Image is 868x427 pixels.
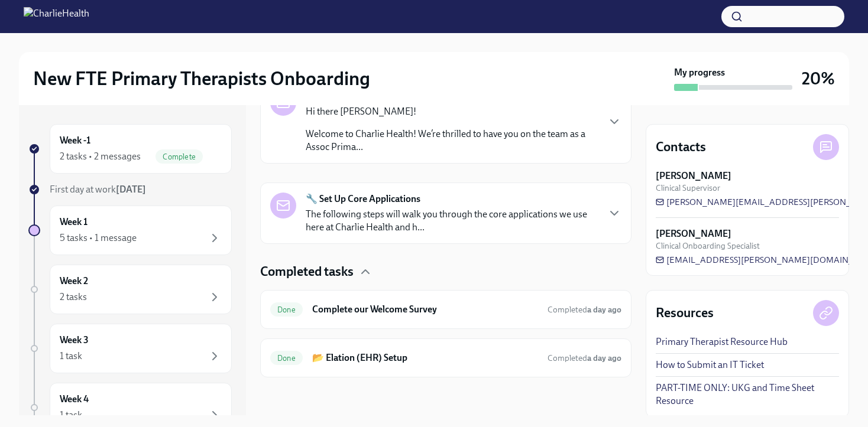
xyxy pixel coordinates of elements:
[116,184,146,195] strong: [DATE]
[802,68,835,89] h3: 20%
[33,67,370,90] h2: New FTE Primary Therapists Onboarding
[312,303,538,316] h6: Complete our Welcome Survey
[270,348,621,367] a: Done📂 Elation (EHR) SetupCompleteda day ago
[60,350,82,363] div: 1 task
[548,353,621,363] span: Completed
[656,304,714,322] h4: Resources
[28,183,232,196] a: First day at work[DATE]
[587,305,621,315] strong: a day ago
[24,7,89,26] img: CharlieHealth
[270,305,303,314] span: Done
[656,240,760,252] span: Clinical Onboarding Specialist
[28,265,232,314] a: Week 22 tasks
[656,170,731,182] strong: [PERSON_NAME]
[260,263,631,281] div: Completed tasks
[656,138,706,156] h4: Contacts
[60,393,89,406] h6: Week 4
[270,354,303,363] span: Done
[656,227,731,240] strong: [PERSON_NAME]
[656,335,788,348] a: Primary Therapist Resource Hub
[306,128,598,154] p: Welcome to Charlie Health! We’re thrilled to have you on the team as a Assoc Prima...
[60,134,90,147] h6: Week -1
[656,358,764,371] a: How to Submit an IT Ticket
[28,124,232,174] a: Week -12 tasks • 2 messagesComplete
[28,324,232,373] a: Week 31 task
[548,353,621,364] span: October 6th, 2025 10:42
[270,300,621,319] a: DoneComplete our Welcome SurveyCompleteda day ago
[306,105,598,118] p: Hi there [PERSON_NAME]!
[60,232,137,245] div: 5 tasks • 1 message
[548,305,621,315] span: Completed
[656,182,720,194] span: Clinical Supervisor
[260,263,354,281] h4: Completed tasks
[306,193,420,206] strong: 🔧 Set Up Core Applications
[50,184,146,195] span: First day at work
[60,409,82,422] div: 1 task
[306,208,598,234] p: The following steps will walk you through the core applications we use here at Charlie Health and...
[587,353,621,363] strong: a day ago
[312,351,538,364] h6: 📂 Elation (EHR) Setup
[28,206,232,255] a: Week 15 tasks • 1 message
[60,275,88,288] h6: Week 2
[156,152,203,161] span: Complete
[674,66,725,79] strong: My progress
[60,216,88,229] h6: Week 1
[656,382,839,408] a: PART-TIME ONLY: UKG and Time Sheet Resource
[60,150,141,163] div: 2 tasks • 2 messages
[60,291,87,304] div: 2 tasks
[548,304,621,315] span: October 6th, 2025 09:40
[60,334,89,347] h6: Week 3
